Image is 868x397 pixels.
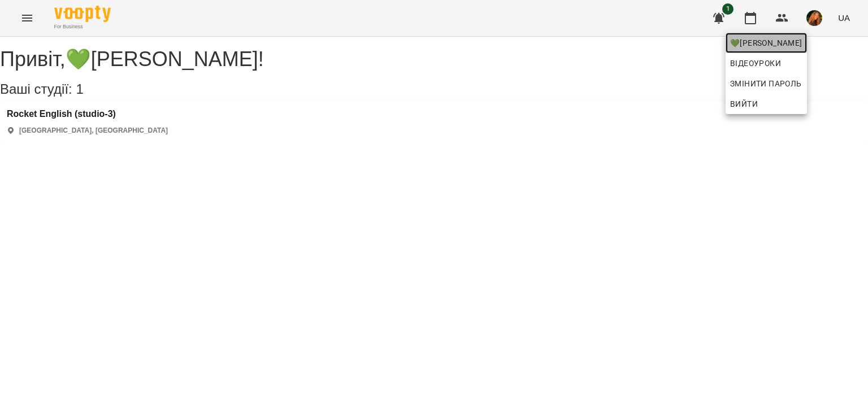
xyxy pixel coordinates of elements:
span: Вийти [730,97,758,111]
button: Вийти [726,94,807,114]
a: Відеоуроки [726,53,785,73]
a: 💚[PERSON_NAME] [726,33,807,53]
span: Відеоуроки [730,56,781,70]
span: Змінити пароль [730,77,802,90]
span: 💚[PERSON_NAME] [730,36,802,50]
a: Змінити пароль [726,73,807,94]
